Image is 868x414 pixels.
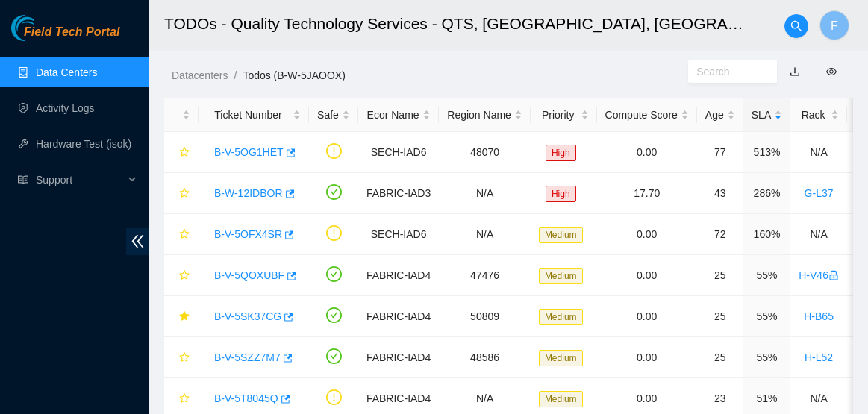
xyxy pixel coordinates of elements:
a: B-V-5QOXUBF [214,269,284,281]
td: SECH-IAD6 [358,132,439,173]
td: FABRIC-IAD4 [358,255,439,296]
td: 17.70 [597,173,697,214]
span: High [546,186,576,202]
span: star [179,352,190,364]
td: 47476 [439,255,531,296]
button: F [819,10,849,40]
td: 0.00 [597,337,697,378]
td: FABRIC-IAD3 [358,173,439,214]
input: Search [696,63,757,80]
span: Medium [539,391,583,407]
span: check-circle [326,348,342,364]
span: read [18,175,28,185]
span: High [546,145,576,161]
a: B-V-5OFX4SR [214,228,282,240]
span: Medium [539,350,583,366]
td: 55% [743,255,790,296]
button: search [784,14,808,38]
td: 48070 [439,132,531,173]
a: B-V-5SZZ7M7 [214,351,281,363]
span: exclamation-circle [326,225,342,241]
a: Activity Logs [36,102,95,114]
span: double-left [126,228,149,255]
td: 286% [743,173,790,214]
td: 50809 [439,296,531,337]
span: exclamation-circle [326,389,342,405]
span: star [179,270,190,282]
span: / [234,69,237,81]
span: star [179,147,190,159]
a: G-L37 [805,187,834,199]
td: 43 [697,173,743,214]
td: N/A [790,214,847,255]
td: 72 [697,214,743,255]
span: F [831,16,838,35]
a: Data Centers [36,66,97,78]
span: Medium [539,227,583,243]
span: check-circle [326,307,342,323]
button: star [172,181,190,205]
a: Datacenters [172,69,228,81]
span: eye [826,66,837,77]
a: download [790,66,800,78]
button: star [172,222,190,246]
button: star [172,304,190,328]
a: B-V-5T8045Q [214,392,278,404]
a: Hardware Test (isok) [36,138,131,150]
td: N/A [439,173,531,214]
td: 25 [697,255,743,296]
a: Todos (B-W-5JAOOX) [243,69,345,81]
td: 25 [697,296,743,337]
a: H-B65 [804,310,834,322]
a: H-V46lock [799,269,839,281]
button: star [172,263,190,287]
button: star [172,386,190,410]
td: 55% [743,296,790,337]
span: star [179,188,190,200]
td: N/A [790,132,847,173]
span: star [179,229,190,241]
span: check-circle [326,266,342,282]
td: 25 [697,337,743,378]
span: Medium [539,268,583,284]
td: 77 [697,132,743,173]
td: 160% [743,214,790,255]
span: Support [36,165,124,195]
a: H-L52 [805,351,833,363]
span: search [785,20,808,32]
a: B-V-5OG1HET [214,146,284,158]
span: star [179,393,190,405]
span: star [179,311,190,323]
td: SECH-IAD6 [358,214,439,255]
span: check-circle [326,184,342,200]
button: download [778,60,811,84]
td: 55% [743,337,790,378]
span: lock [828,270,839,280]
td: N/A [439,214,531,255]
img: Akamai Technologies [11,15,75,41]
td: 48586 [439,337,531,378]
td: FABRIC-IAD4 [358,337,439,378]
span: Medium [539,309,583,325]
td: 513% [743,132,790,173]
span: exclamation-circle [326,143,342,159]
td: 0.00 [597,255,697,296]
a: Akamai TechnologiesField Tech Portal [11,27,119,46]
td: FABRIC-IAD4 [358,296,439,337]
span: Field Tech Portal [24,25,119,40]
td: 0.00 [597,296,697,337]
td: 0.00 [597,132,697,173]
a: B-W-12IDBOR [214,187,283,199]
td: 0.00 [597,214,697,255]
button: star [172,140,190,164]
button: star [172,345,190,369]
a: B-V-5SK37CG [214,310,281,322]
